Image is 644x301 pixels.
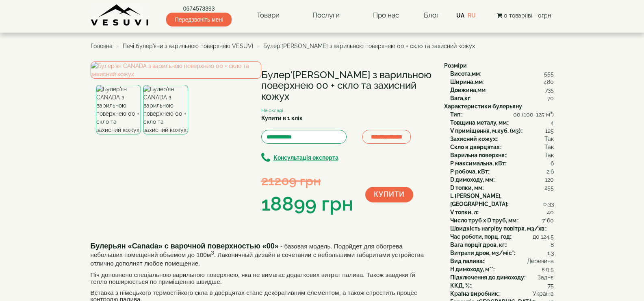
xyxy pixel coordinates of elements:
[450,233,554,241] div: :
[444,62,467,69] b: Розміри
[91,62,261,79] img: Булер'ян CANADA з варильною поверхнею 00 + скло та захисний кожух
[91,43,113,49] a: Головна
[544,135,554,143] span: Так
[513,110,554,119] span: 00 (100-125 м³)
[547,94,554,102] span: 70
[143,85,188,134] img: Булер'ян CANADA з варильною поверхнею 00 + скло та захисний кожух
[450,233,511,240] b: Час роботи, порц. год:
[450,250,515,256] b: Витрати дров, м3/міс*:
[261,70,432,102] h1: Булер'[PERSON_NAME] з варильною поверхнею 00 + скло та захисний кожух
[444,103,522,110] b: Характеристики булерьяну
[544,70,554,78] span: 555
[450,70,480,77] b: Висота,мм
[450,86,554,94] div: :
[456,12,464,19] a: UA
[450,95,470,101] b: Вага,кг
[543,200,554,208] span: 0.33
[365,187,413,202] button: Купити
[450,225,546,232] b: Швидкість нагріву повітря, м3/хв:
[450,208,554,216] div: :
[450,217,518,224] b: Число труб x D труб, мм:
[211,250,214,256] sup: 3
[545,86,554,94] span: 735
[450,258,484,264] b: Вид палива:
[450,176,554,184] div: :
[450,110,554,119] div: :
[450,152,506,158] b: Варильна поверхня:
[166,4,232,13] a: 0674573393
[91,4,150,26] img: content
[450,273,554,281] div: :
[504,12,551,19] span: 0 товар(ів) - 0грн
[123,43,253,49] a: Печі булер'яни з варильною поверхнею VESUVI
[166,13,232,26] span: Передзвоніть мені
[450,127,554,135] div: :
[450,224,554,233] div: :
[544,143,554,151] span: Так
[450,151,554,159] div: :
[450,257,554,265] div: :
[91,243,403,258] span: - базовая модель. Подойдет для обогрева небольших помещений объемом до 100м
[551,159,554,167] span: 6
[544,184,554,192] span: 255
[450,167,554,176] div: :
[546,167,554,176] span: 2.6
[538,273,554,281] span: Заднє
[450,79,483,85] b: Ширина,мм
[547,208,554,216] span: 40
[450,119,508,126] b: Товщина металу, мм:
[450,282,471,289] b: ККД, %:
[450,143,554,151] div: :
[450,87,486,93] b: Довжина,мм
[450,144,501,150] b: Скло в дверцятах:
[450,242,506,248] b: Вага порції дров, кг:
[263,43,475,49] span: Булер'[PERSON_NAME] з варильною поверхнею 00 + скло та захисний кожух
[249,6,288,25] a: Товари
[551,241,554,249] span: 8
[450,216,554,224] div: :
[551,119,554,127] span: 4
[96,85,141,134] img: Булер'ян CANADA з варильною поверхнею 00 + скло та захисний кожух
[542,265,554,273] span: від 5
[527,257,554,265] span: Деревина
[450,159,554,167] div: :
[261,190,353,218] div: 18899 грн
[273,154,338,161] b: Консультація експерта
[546,233,554,241] span: 4.5
[450,119,554,127] div: :
[450,249,554,257] div: :
[545,176,554,184] span: 120
[450,70,554,78] div: :
[450,136,497,142] b: Захисний кожух:
[91,272,432,286] p: Піч доповнено спеціальною варильною поверхнею, яка не вимагає додаткових витрат палива. Також зав...
[450,176,494,183] b: D димоходу, мм:
[533,233,546,241] span: до 12
[450,185,484,191] b: D топки, мм:
[450,274,525,281] b: Підключення до димоходу:
[424,11,439,19] a: Блог
[450,265,554,273] div: :
[450,290,499,297] b: Країна виробник:
[533,290,554,298] span: Україна
[450,160,506,167] b: P максимальна, кВт:
[450,266,494,272] b: H димоходу, м**:
[450,193,508,207] b: L [PERSON_NAME], [GEOGRAPHIC_DATA]:
[450,209,478,215] b: V топки, л:
[91,251,424,267] span: . Лаконичный дизайн в сочетании с небольшими габаритами устройства отлично дополнят любое помещение.
[304,6,348,25] a: Послуги
[450,192,554,208] div: :
[91,242,279,250] b: Булерьян «Canada» с варочной поверхностью «00»
[547,249,554,257] span: 1.3
[544,78,554,86] span: 480
[450,241,554,249] div: :
[450,78,554,86] div: :
[450,184,554,192] div: :
[548,281,554,290] span: 75
[545,127,554,135] span: 125
[450,290,554,298] div: :
[450,135,554,143] div: :
[544,151,554,159] span: Так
